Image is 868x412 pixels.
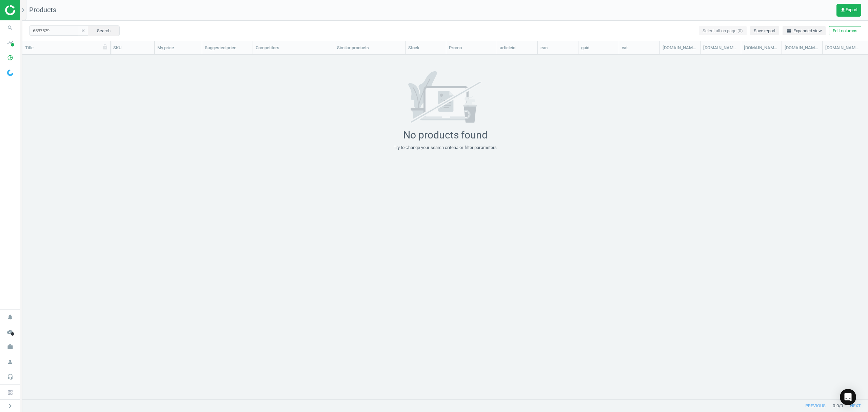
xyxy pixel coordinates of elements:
div: ean [540,45,575,51]
div: [DOMAIN_NAME](image_url) [825,45,860,51]
span: Select all on page (0) [703,28,743,34]
div: vat [622,45,657,51]
i: search [4,21,17,34]
img: wGWNvw8QSZomAAAAABJRU5ErkJggg== [7,70,13,76]
div: Promo [449,45,494,51]
div: Suggested price [205,45,250,51]
span: / 0 [839,403,843,409]
i: work [4,340,17,353]
input: SKU/Title search [29,25,88,36]
div: Open Intercom Messenger [840,389,856,405]
i: clear [81,28,85,33]
button: Save report [750,26,779,36]
button: get_appExport [836,4,861,17]
button: previous [798,400,833,412]
button: horizontal_splitExpanded view [783,26,826,36]
i: cloud_done [4,325,17,338]
i: chevron_right [6,402,14,410]
div: Stock [408,45,443,51]
div: [DOMAIN_NAME](brand) [663,45,697,51]
button: next [843,400,868,412]
button: Select all on page (0) [699,26,747,36]
i: notifications [4,311,17,323]
img: ajHJNr6hYgQAAAAASUVORK5CYII= [5,5,53,15]
span: 0 - 0 [833,403,839,409]
div: My price [157,45,199,51]
i: headset_mic [4,370,17,383]
span: Expanded view [786,28,822,34]
i: get_app [840,7,846,13]
div: Similar products [337,45,402,51]
i: pie_chart_outlined [4,51,17,64]
button: clear [78,26,88,36]
div: [DOMAIN_NAME](ean) [785,45,820,51]
div: grid [22,55,868,392]
span: Products [29,6,56,14]
div: Try to change your search criteria or filter parameters [394,145,497,151]
i: horizontal_split [786,28,792,34]
button: Search [88,25,120,36]
div: [DOMAIN_NAME](description) [744,45,779,51]
div: SKU [113,45,152,51]
div: guid [581,45,616,51]
i: timeline [4,36,17,49]
span: Export [840,7,857,13]
div: articleid [500,45,535,51]
i: chevron_right [19,6,27,14]
button: Edit columns [829,26,861,36]
i: person [4,355,17,368]
img: 7171a7ce662e02b596aeec34d53f281b.svg [395,71,495,124]
div: No products found [403,129,488,141]
div: Title [25,45,107,51]
span: Save report [754,28,775,34]
div: [DOMAIN_NAME](delivery) [703,45,738,51]
button: chevron_right [2,401,19,410]
div: Competitors [256,45,331,51]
